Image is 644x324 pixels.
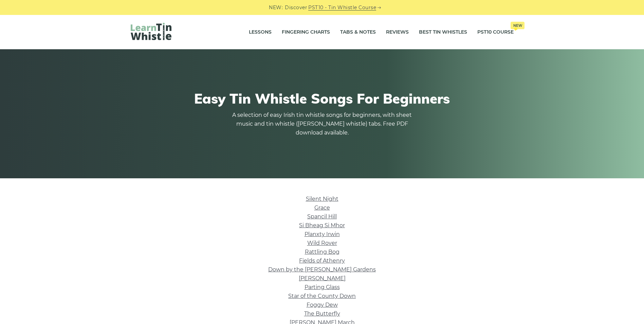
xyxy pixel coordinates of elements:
[304,310,340,317] a: The Butterfly
[340,24,376,41] a: Tabs & Notes
[307,302,338,308] a: Foggy Dew
[231,111,414,137] p: A selection of easy Irish tin whistle songs for beginners, with sheet music and tin whistle ([PER...
[249,24,272,41] a: Lessons
[131,23,171,40] img: LearnTinWhistle.com
[307,213,337,220] a: Spancil Hill
[419,24,467,41] a: Best Tin Whistles
[305,284,340,290] a: Parting Glass
[299,222,345,229] a: Si­ Bheag Si­ Mhor
[282,24,330,41] a: Fingering Charts
[305,249,339,255] a: Rattling Bog
[131,90,514,107] h1: Easy Tin Whistle Songs For Beginners
[299,257,345,264] a: Fields of Athenry
[477,24,514,41] a: PST10 CourseNew
[386,24,409,41] a: Reviews
[268,266,376,273] a: Down by the [PERSON_NAME] Gardens
[511,22,525,29] span: New
[307,240,337,246] a: Wild Rover
[314,204,330,211] a: Grace
[306,196,338,202] a: Silent Night
[305,231,340,237] a: Planxty Irwin
[288,293,356,299] a: Star of the County Down
[299,275,346,282] a: [PERSON_NAME]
